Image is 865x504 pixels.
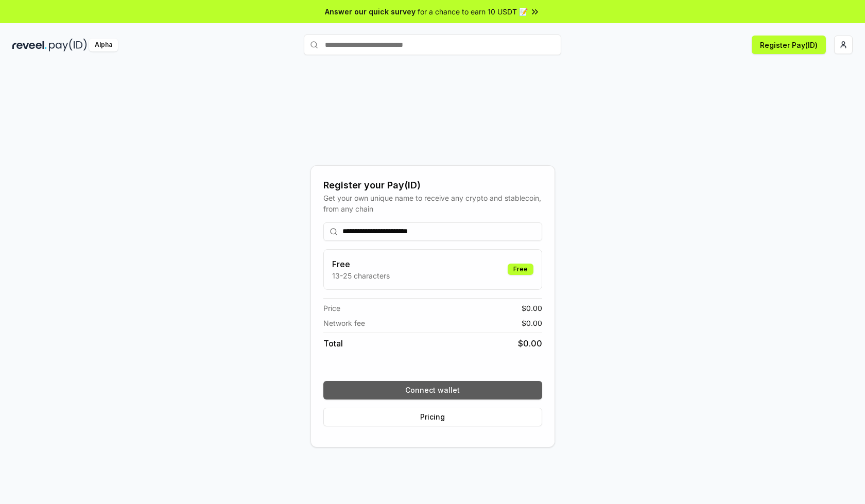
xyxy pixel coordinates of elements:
button: Register Pay(ID) [752,36,826,54]
span: $ 0.00 [522,303,542,314]
div: Register your Pay(ID) [323,178,542,193]
span: for a chance to earn 10 USDT 📝 [418,6,528,17]
p: 13-25 characters [332,270,390,281]
div: Free [508,264,533,275]
img: pay_id [49,39,87,51]
span: $ 0.00 [522,318,542,328]
button: Connect wallet [323,381,542,399]
span: Total [323,337,343,350]
span: Answer our quick survey [325,6,416,17]
span: $ 0.00 [518,337,542,350]
span: Price [323,303,340,314]
h3: Free [332,258,390,270]
div: Get your own unique name to receive any crypto and stablecoin, from any chain [323,193,542,214]
img: reveel_dark [12,39,47,51]
button: Pricing [323,408,542,426]
div: Alpha [89,39,118,51]
span: Network fee [323,318,365,328]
